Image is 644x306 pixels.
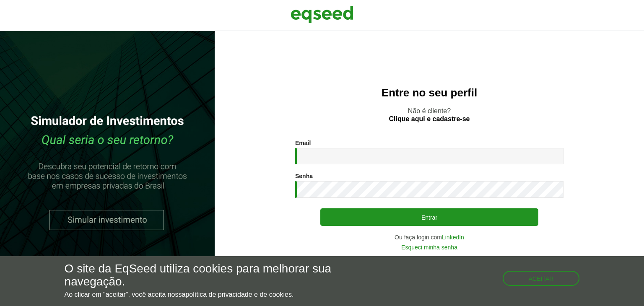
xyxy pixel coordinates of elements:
[389,116,470,122] a: Clique aqui e cadastre-se
[503,271,580,286] button: Aceitar
[442,234,464,240] a: LinkedIn
[65,262,374,288] h5: O site da EqSeed utiliza cookies para melhorar sua navegação.
[295,173,313,179] label: Senha
[295,140,311,146] label: Email
[231,107,627,123] p: Não é cliente?
[185,291,292,298] a: política de privacidade e de cookies
[231,87,627,99] h2: Entre no seu perfil
[291,4,353,25] img: EqSeed Logo
[295,234,563,240] div: Ou faça login com
[65,290,374,298] p: Ao clicar em "aceitar", você aceita nossa .
[401,244,457,250] a: Esqueci minha senha
[320,208,538,226] button: Entrar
